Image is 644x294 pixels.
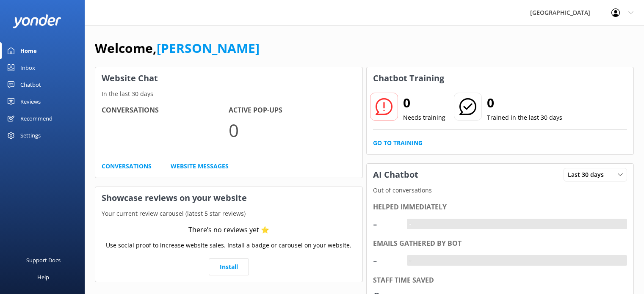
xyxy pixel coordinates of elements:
div: Help [37,269,49,286]
h4: Active Pop-ups [229,105,356,116]
div: Chatbot [20,76,41,93]
h3: Website Chat [95,67,362,89]
p: Use social proof to increase website sales. Install a badge or carousel on your website. [106,241,351,250]
div: Helped immediately [373,202,627,213]
p: Out of conversations [367,186,634,195]
div: Staff time saved [373,275,627,286]
div: Inbox [20,59,35,76]
div: Recommend [20,110,53,127]
h2: 0 [403,93,445,113]
div: Support Docs [26,252,61,269]
a: Conversations [102,162,152,171]
p: In the last 30 days [95,89,362,99]
a: Go to Training [373,138,423,148]
div: Settings [20,127,41,144]
h4: Conversations [102,105,229,116]
h3: Chatbot Training [367,67,451,89]
a: [PERSON_NAME] [157,39,260,57]
div: - [407,255,413,266]
h1: Welcome, [95,38,260,58]
p: 0 [229,116,356,144]
div: Reviews [20,93,41,110]
p: Your current review carousel (latest 5 star reviews) [95,209,362,218]
div: - [373,214,398,234]
a: Website Messages [171,162,229,171]
div: Home [20,42,37,59]
p: Trained in the last 30 days [487,113,562,122]
img: yonder-white-logo.png [13,14,61,28]
a: Install [209,258,249,275]
h3: Showcase reviews on your website [95,187,362,209]
span: Last 30 days [568,170,609,179]
h3: AI Chatbot [367,164,425,186]
h2: 0 [487,93,562,113]
p: Needs training [403,113,445,122]
div: There’s no reviews yet ⭐ [188,225,269,236]
div: - [407,219,413,230]
div: Emails gathered by bot [373,238,627,249]
div: - [373,250,398,271]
